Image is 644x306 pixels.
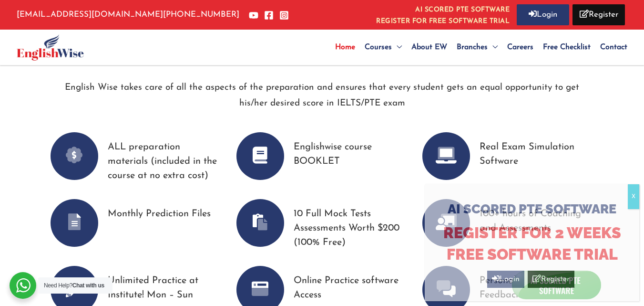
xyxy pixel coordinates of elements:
[279,11,289,20] a: Instagram
[51,140,222,183] p: ALL preparation materials (included in the course at no extra cost)
[335,43,355,51] span: Home
[600,43,627,51] span: Contact
[330,31,627,64] nav: Site Navigation
[249,11,258,20] a: YouTube
[264,11,274,20] a: Facebook
[17,34,84,61] img: English Wise
[236,207,408,250] p: 10 Full Mock Tests Assessments Worth $200 (100% Free)
[17,11,163,19] a: [EMAIL_ADDRESS][DOMAIN_NAME]
[376,4,510,25] a: REGISTER FOR FREE SOFTWARE TRIAL
[517,4,569,25] a: Login
[487,271,524,288] a: Login
[507,43,533,51] span: Careers
[411,43,447,51] span: About EW
[440,200,624,218] h4: AI SCORED PTE SOFTWARE
[628,184,639,209] button: Close
[440,218,624,270] h3: REGISTER FOR 2 WEEKS FREE SOFTWARE TRIAL
[236,140,408,183] p: Englishwise course BOOKLET
[365,43,392,51] span: Courses
[376,4,510,16] i: AI SCORED PTE SOFTWARE
[528,271,574,288] a: Register
[51,207,222,250] p: Monthly Prediction Files
[44,282,104,289] span: Need Help?
[572,4,625,25] a: Register
[422,140,594,183] p: Real Exam Simulation Software
[543,43,591,51] span: Free Checklist
[422,207,594,250] p: 100+ hours of Coaching and Assessments
[457,43,488,51] span: Branches
[51,80,594,112] p: English Wise takes care of all the aspects of the preparation and ensures that every student gets...
[72,282,104,289] strong: Chat with us
[17,8,239,22] p: [PHONE_NUMBER]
